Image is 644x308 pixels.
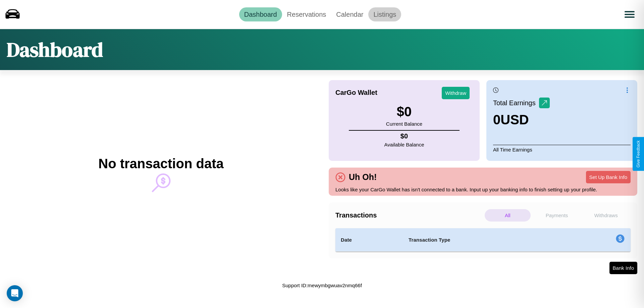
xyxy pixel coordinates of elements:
a: Listings [368,7,401,21]
h2: No transaction data [98,156,223,171]
div: Open Intercom Messenger [7,285,23,301]
p: Available Balance [384,140,424,149]
h4: CarGo Wallet [335,89,377,97]
h4: Transaction Type [409,236,561,244]
p: Withdraws [583,209,629,222]
table: simple table [335,228,631,252]
a: Reservations [282,7,331,21]
h4: Transactions [335,211,483,219]
h4: Date [341,236,398,244]
h3: 0 USD [493,112,550,127]
div: Give Feedback [636,140,641,168]
button: Bank Info [609,262,637,274]
a: Dashboard [239,7,282,21]
p: All Time Earnings [493,145,631,154]
button: Set Up Bank Info [586,171,631,183]
h4: Uh Oh! [345,172,380,182]
p: Looks like your CarGo Wallet has isn't connected to a bank. Input up your banking info to finish ... [335,185,631,194]
p: Support ID: mewymbgwuav2nmq66f [282,281,362,290]
button: Open menu [620,5,639,24]
p: Total Earnings [493,97,539,109]
h4: $ 0 [384,132,424,140]
p: Current Balance [386,119,422,128]
p: All [485,209,531,222]
h3: $ 0 [386,104,422,119]
a: Calendar [331,7,368,21]
button: Withdraw [442,87,470,99]
p: Payments [534,209,580,222]
h1: Dashboard [7,36,103,63]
